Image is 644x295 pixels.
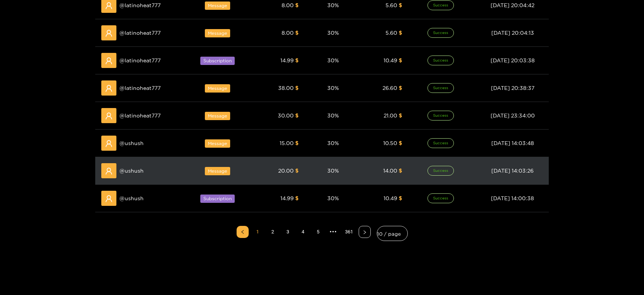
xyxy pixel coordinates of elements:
span: $ [295,30,299,36]
span: @ latinoheat777 [119,56,161,65]
span: Success [427,138,454,148]
span: 30 % [327,30,339,36]
span: [DATE] 20:04:13 [491,30,534,36]
span: [DATE] 14:03:48 [491,140,534,146]
li: 2 [267,226,279,238]
span: user [105,112,113,120]
a: 361 [343,226,355,238]
span: 10.49 [384,195,397,201]
span: Message [205,112,230,120]
span: Subscription [200,57,235,65]
span: 21.00 [384,113,397,118]
span: $ [399,30,402,36]
span: [DATE] 14:00:38 [491,195,534,201]
span: 30 % [327,195,339,201]
span: 15.00 [280,140,294,146]
span: 8.00 [282,2,294,8]
span: @ latinoheat777 [119,84,161,92]
span: $ [399,85,402,91]
span: $ [399,113,402,118]
li: Next 5 Pages [327,226,339,238]
span: 30 % [327,57,339,63]
span: Message [205,2,230,10]
span: 10.50 [383,140,397,146]
span: Success [427,111,454,120]
span: Success [427,83,454,93]
span: user [105,140,113,147]
span: $ [399,168,402,173]
span: Message [205,139,230,148]
span: Message [205,29,230,37]
span: [DATE] 20:38:37 [491,85,534,91]
span: $ [295,113,299,118]
span: left [240,230,245,234]
span: 14.99 [280,195,294,201]
span: $ [295,85,299,91]
span: right [362,230,367,235]
span: ••• [327,226,339,238]
span: 38.00 [278,85,294,91]
li: Next Page [359,226,371,238]
li: 4 [297,226,309,238]
span: Success [427,193,454,203]
span: $ [399,140,402,146]
span: Success [427,56,454,65]
span: Message [205,167,230,175]
a: 3 [282,226,294,238]
li: 3 [282,226,294,238]
a: 1 [252,226,263,238]
span: $ [295,168,299,173]
span: 5.60 [385,30,397,36]
span: @ ushush [119,194,144,202]
span: 30 % [327,2,339,8]
span: $ [399,2,402,8]
li: 361 [342,226,356,238]
span: [DATE] 20:04:42 [491,2,534,8]
span: Success [427,0,454,10]
span: Subscription [200,195,235,203]
li: 1 [252,226,264,238]
span: 30 % [327,168,339,173]
button: right [359,226,371,238]
a: 2 [267,226,279,238]
button: left [237,226,249,238]
span: @ ushush [119,167,144,175]
span: [DATE] 20:03:38 [491,57,535,63]
span: 10 / page [377,228,407,239]
span: user [105,29,113,37]
span: 14.00 [383,168,397,173]
span: $ [295,140,299,146]
span: 30 % [327,140,339,146]
span: $ [295,57,299,63]
span: 30 % [327,113,339,118]
span: 26.60 [382,85,397,91]
span: $ [295,2,299,8]
span: 30 % [327,85,339,91]
span: user [105,195,113,202]
span: [DATE] 14:03:26 [491,168,534,173]
span: [DATE] 23:34:00 [491,113,535,118]
span: @ latinoheat777 [119,29,161,37]
span: $ [399,57,402,63]
span: user [105,167,113,175]
span: @ latinoheat777 [119,1,161,9]
span: user [105,2,113,9]
span: 8.00 [282,30,294,36]
span: user [105,85,113,92]
span: @ latinoheat777 [119,111,161,120]
span: 30.00 [278,113,294,118]
span: 5.60 [385,2,397,8]
li: Previous Page [237,226,249,238]
a: 4 [297,226,309,238]
span: $ [399,195,402,201]
span: 20.00 [278,168,294,173]
span: Success [427,166,454,176]
span: Success [427,28,454,38]
span: @ ushush [119,139,144,147]
span: user [105,57,113,65]
a: 5 [313,226,324,238]
span: $ [295,195,299,201]
span: 10.49 [384,57,397,63]
span: Message [205,84,230,93]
